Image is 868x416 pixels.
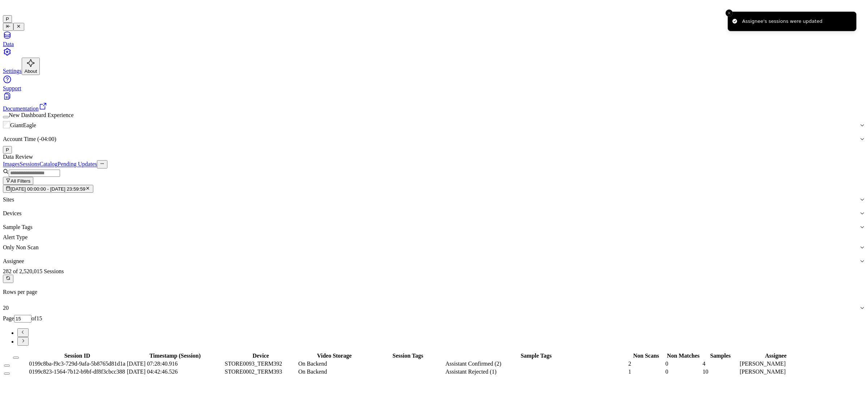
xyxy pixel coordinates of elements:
[225,361,297,367] div: STORE0093_TERM392
[628,369,631,375] span: 1
[298,361,370,367] div: On Backend
[225,369,297,375] div: STORE0002_TERM393
[726,9,733,17] button: Close toast
[6,16,9,22] span: P
[22,58,40,75] button: About
[224,352,297,359] th: Device
[3,185,93,193] button: [DATE] 00:00:00 - [DATE] 23:59:59
[3,268,64,274] span: 282 of 2,520,015 Sessions
[3,161,20,167] a: Images
[31,315,42,321] span: of 15
[445,352,627,359] th: Sample Tags
[446,361,502,367] span: Assistant Confirmed (2)
[13,23,24,31] button: Toggle Navigation
[703,369,709,375] span: 10
[298,369,370,375] div: On Backend
[3,289,865,295] p: Rows per page
[665,369,668,375] span: 0
[3,154,865,160] div: Data Review
[20,161,39,167] a: Sessions
[628,361,631,367] span: 2
[703,361,706,367] span: 4
[29,352,126,359] th: Session ID
[446,369,497,375] span: Assistant Rejected (1)
[10,186,85,192] span: [DATE] 00:00:00 - [DATE] 23:59:59
[3,177,33,185] button: All Filters
[4,365,10,367] button: Select row
[127,352,224,359] th: Timestamp (Session)
[3,75,865,91] a: Support
[17,337,29,346] button: Go to next page
[13,357,19,359] button: Select all
[127,361,178,367] span: [DATE] 07:28:40.916
[628,352,664,359] th: Non Scans
[3,92,865,112] a: Documentation
[371,352,444,359] th: Session Tags
[702,352,739,359] th: Samples
[740,369,786,375] span: [PERSON_NAME]
[3,47,865,74] a: Settings
[3,234,27,240] label: Alert Type
[3,328,865,346] nav: pagination
[3,31,865,47] a: Data
[127,369,178,375] span: [DATE] 04:42:46.526
[739,352,812,359] th: Assignee
[58,161,97,167] a: Pending Updates
[740,361,786,367] span: [PERSON_NAME]
[3,23,13,31] button: Toggle Navigation
[29,369,125,375] span: 0199c823-1564-7b12-b9bf-df8f3cbcc388
[742,18,822,25] div: Assignee's sessions were updated
[3,146,12,154] button: P
[665,352,702,359] th: Non Matches
[6,147,9,153] span: P
[29,361,125,367] span: 0199c8ba-f9c3-729d-9afa-5b8765d81d1a
[3,15,12,23] button: P
[39,161,58,167] a: Catalog
[298,352,371,359] th: Video Storage
[3,315,14,321] span: Page
[4,373,10,375] button: Select row
[3,112,865,118] div: New Dashboard Experience
[17,328,29,337] button: Go to previous page
[665,361,668,367] span: 0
